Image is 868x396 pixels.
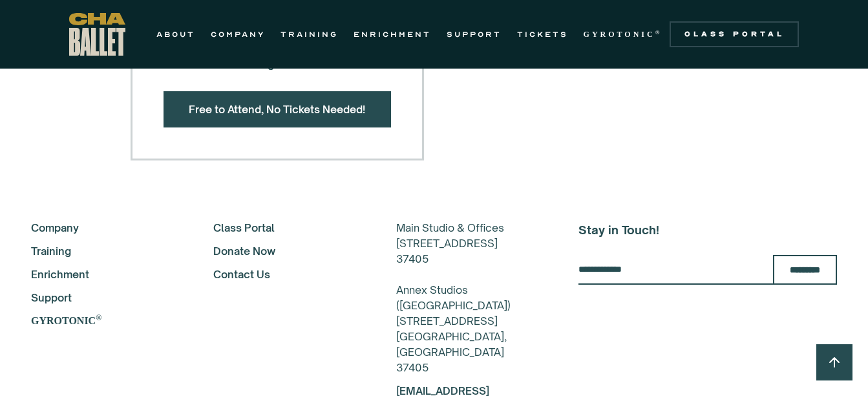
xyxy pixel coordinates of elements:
[354,27,431,42] a: ENRICHMENT
[655,29,662,36] sup: ®
[31,267,178,282] a: Enrichment
[31,313,178,329] a: GYROTONIC®
[584,30,655,39] strong: GYROTONIC
[447,27,502,42] a: SUPPORT
[31,315,96,326] strong: GYROTONIC
[31,220,178,236] a: Company
[69,13,125,56] a: home
[156,27,195,42] a: ABOUT
[213,243,361,259] a: Donate Now
[677,29,791,39] div: Class Portal
[213,220,361,236] a: Class Portal
[281,27,338,42] a: TRAINING
[578,255,837,285] form: Email Form
[584,27,662,42] a: GYROTONIC®
[517,27,568,42] a: TICKETS
[578,220,837,239] h5: Stay in Touch!
[96,313,101,322] sup: ®
[211,27,265,42] a: COMPANY
[189,103,365,116] a: Free to Attend, No Tickets Needed!
[213,267,361,282] a: Contact Us
[396,220,544,375] div: Main Studio & Offices [STREET_ADDRESS] 37405 Annex Studios ([GEOGRAPHIC_DATA]) [STREET_ADDRESS] [...
[670,21,799,47] a: Class Portal
[31,290,178,305] a: Support
[31,243,178,259] a: Training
